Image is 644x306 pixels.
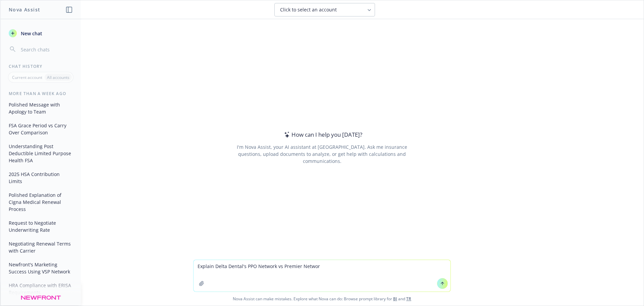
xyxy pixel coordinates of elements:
[6,259,75,277] button: Newfront's Marketing Success Using VSP Network
[9,6,40,13] h1: Nova Assist
[274,3,375,16] button: Click to select an account
[6,238,75,256] button: Negotiating Renewal Terms with Carrier
[406,296,411,302] a: TR
[194,260,450,292] textarea: Explain Delta Dental's PPO Network vs Premier Netwo
[393,296,397,302] a: BI
[1,63,81,69] div: Chat History
[1,91,81,96] div: More than a week ago
[3,292,641,306] span: Nova Assist can make mistakes. Explore what Nova can do: Browse prompt library for and
[6,217,75,235] button: Request to Negotiate Underwriting Rate
[6,99,75,117] button: Polished Message with Apology to Team
[6,141,75,166] button: Understanding Post Deductible Limited Purpose Health FSA
[47,75,69,80] p: All accounts
[12,75,42,80] p: Current account
[19,30,42,37] span: New chat
[282,130,362,139] div: How can I help you [DATE]?
[6,120,75,138] button: FSA Grace Period vs Carry Over Comparison
[6,280,75,298] button: HRA Compliance with ERISA Requirements
[280,6,337,13] span: Click to select an account
[6,169,75,187] button: 2025 HSA Contribution Limits
[6,27,75,39] button: New chat
[6,189,75,215] button: Polished Explanation of Cigna Medical Renewal Process
[19,45,73,54] input: Search chats
[227,143,416,165] div: I'm Nova Assist, your AI assistant at [GEOGRAPHIC_DATA]. Ask me insurance questions, upload docum...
